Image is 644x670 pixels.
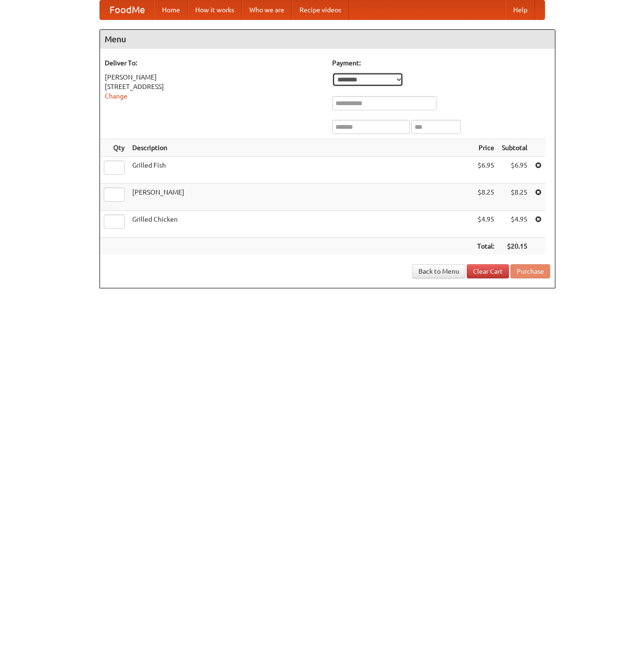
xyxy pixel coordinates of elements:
a: FoodMe [100,0,154,19]
th: Price [473,139,498,157]
a: Back to Menu [412,264,465,278]
button: Purchase [510,264,550,278]
th: Qty [100,139,128,157]
td: $8.25 [473,184,498,211]
a: Who we are [242,0,292,19]
a: How it works [188,0,242,19]
td: [PERSON_NAME] [128,184,473,211]
th: $20.15 [498,238,531,255]
a: Clear Cart [467,264,509,278]
th: Description [128,139,473,157]
td: $4.95 [498,211,531,238]
td: $6.95 [498,157,531,184]
td: Grilled Chicken [128,211,473,238]
a: Help [506,0,535,19]
a: Recipe videos [292,0,349,19]
td: $6.95 [473,157,498,184]
div: [PERSON_NAME] [105,72,323,82]
a: Change [105,92,127,100]
th: Total: [473,238,498,255]
a: Home [154,0,188,19]
td: Grilled Fish [128,157,473,184]
th: Subtotal [498,139,531,157]
h4: Menu [100,30,555,49]
td: $4.95 [473,211,498,238]
div: [STREET_ADDRESS] [105,82,323,91]
h5: Payment: [332,58,550,68]
h5: Deliver To: [105,58,323,68]
td: $8.25 [498,184,531,211]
